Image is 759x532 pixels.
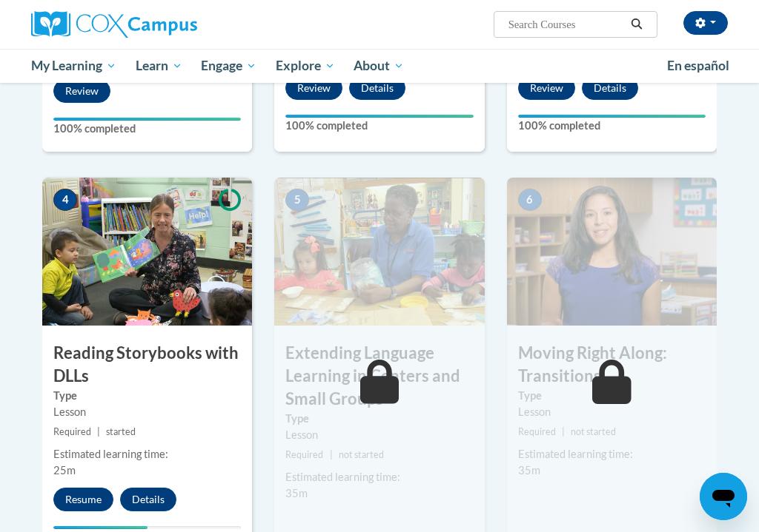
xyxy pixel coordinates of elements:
label: Type [518,388,706,404]
h3: Reading Storybooks with DLLs [42,342,252,388]
span: 5 [285,189,309,211]
button: Resume [53,488,113,511]
a: About [345,49,414,83]
span: started [106,426,136,437]
span: 6 [518,189,542,211]
iframe: Button to launch messaging window [700,473,747,520]
div: Estimated learning time: [518,446,706,462]
a: Learn [126,49,192,83]
a: My Learning [21,49,126,83]
span: Required [285,449,323,460]
a: En español [657,50,739,81]
label: Type [53,388,241,404]
label: 100% completed [53,121,241,137]
span: | [562,426,565,437]
span: 35m [285,487,308,499]
a: Explore [266,49,345,83]
div: Lesson [285,427,473,443]
img: Course Image [274,178,484,326]
span: Learn [136,57,182,75]
label: Type [285,411,473,427]
div: Lesson [53,404,241,420]
button: Review [53,79,110,103]
span: not started [339,449,384,460]
span: About [354,57,404,75]
span: 4 [53,189,77,211]
span: Explore [276,57,335,75]
label: 100% completed [518,118,706,134]
div: Estimated learning time: [53,446,241,462]
span: En español [667,58,729,73]
span: | [97,426,100,437]
div: Main menu [20,49,739,83]
span: 25m [53,464,76,477]
a: Cox Campus [31,11,248,38]
span: 35m [518,464,540,477]
span: My Learning [31,57,116,75]
button: Details [120,488,176,511]
div: Your progress [53,526,148,529]
img: Course Image [507,178,717,326]
div: Estimated learning time: [285,469,473,485]
span: Required [53,426,91,437]
span: | [330,449,333,460]
button: Details [582,76,638,100]
span: Engage [201,57,256,75]
input: Search Courses [507,16,626,33]
span: not started [571,426,616,437]
label: 100% completed [285,118,473,134]
h3: Extending Language Learning in Centers and Small Groups [274,342,484,410]
button: Details [349,76,405,100]
button: Review [285,76,342,100]
button: Review [518,76,575,100]
h3: Moving Right Along: Transitions [507,342,717,388]
button: Search [626,16,648,33]
button: Account Settings [683,11,728,35]
div: Your progress [518,115,706,118]
img: Cox Campus [31,11,197,38]
div: Your progress [53,118,241,121]
a: Engage [191,49,266,83]
img: Course Image [42,178,252,326]
div: Lesson [518,404,706,420]
span: Required [518,426,556,437]
div: Your progress [285,115,473,118]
